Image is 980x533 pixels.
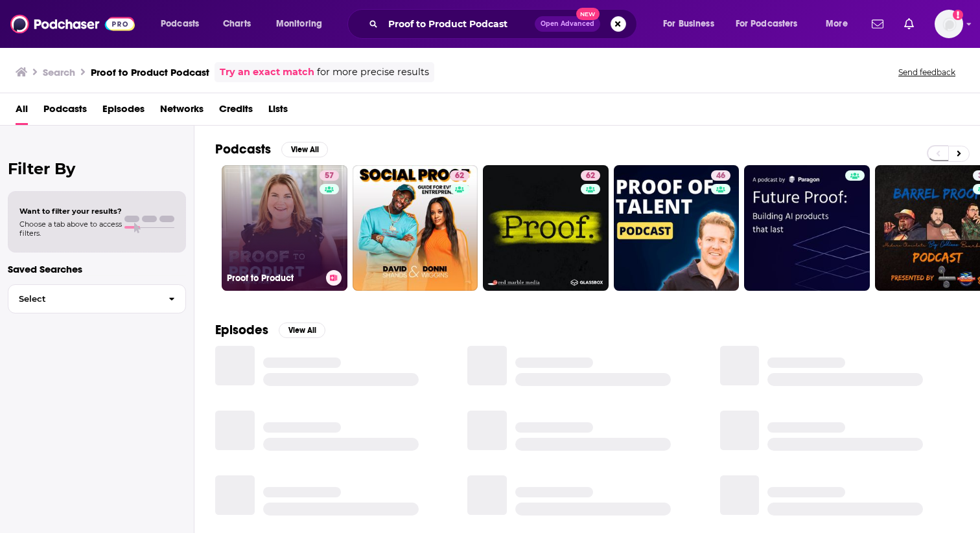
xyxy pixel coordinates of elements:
[223,15,251,33] span: Charts
[215,14,259,34] a: Charts
[279,323,325,338] button: View All
[711,170,730,181] a: 46
[663,15,714,33] span: For Business
[317,65,429,80] span: for more precise results
[102,98,145,125] a: Episodes
[935,10,963,38] button: Show profile menu
[10,12,135,36] img: Podchaser - Follow, Share and Rate Podcasts
[727,14,817,34] button: open menu
[576,8,600,20] span: New
[360,9,649,39] div: Search podcasts, credits, & more...
[581,170,600,181] a: 62
[450,170,469,181] a: 62
[43,98,87,125] a: Podcasts
[19,220,122,238] span: Choose a tab above to access filters.
[267,14,339,34] button: open menu
[8,295,158,303] span: Select
[219,98,253,125] a: Credits
[899,13,919,35] a: Show notifications dropdown
[320,170,339,181] a: 57
[8,159,186,178] h2: Filter By
[483,165,609,291] a: 62
[935,10,963,38] span: Logged in as rgertner
[160,98,204,125] a: Networks
[325,170,334,183] span: 57
[455,170,464,183] span: 62
[353,165,478,291] a: 62
[215,322,268,338] h2: Episodes
[43,66,75,78] h3: Search
[736,15,798,33] span: For Podcasters
[8,284,186,313] button: Select
[867,13,889,35] a: Show notifications dropdown
[535,16,600,32] button: Open AdvancedNew
[222,165,347,291] a: 57Proof to Product
[215,322,325,338] a: EpisodesView All
[383,14,535,34] input: Search podcasts, credits, & more...
[817,14,864,34] button: open menu
[935,10,963,38] img: User Profile
[91,66,209,78] h3: Proof to Product Podcast
[268,98,288,125] a: Lists
[19,207,122,216] span: Want to filter your results?
[586,170,595,183] span: 62
[614,165,740,291] a: 46
[894,67,959,78] button: Send feedback
[276,15,322,33] span: Monitoring
[227,273,321,284] h3: Proof to Product
[8,263,186,275] p: Saved Searches
[215,141,328,157] a: PodcastsView All
[220,65,314,80] a: Try an exact match
[281,142,328,157] button: View All
[953,10,963,20] svg: Add a profile image
[152,14,216,34] button: open menu
[826,15,848,33] span: More
[16,98,28,125] a: All
[541,21,594,27] span: Open Advanced
[161,15,199,33] span: Podcasts
[716,170,725,183] span: 46
[654,14,730,34] button: open menu
[215,141,271,157] h2: Podcasts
